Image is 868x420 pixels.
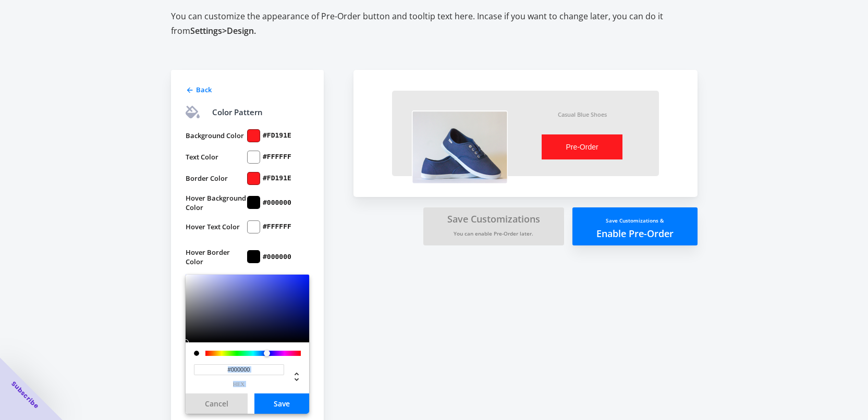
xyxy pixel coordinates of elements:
button: Save CustomizationsYou can enable Pre-Order later. [423,207,564,245]
button: Save Customizations &Enable Pre-Order [572,207,698,245]
label: Background Color [186,129,248,142]
label: #000000 [263,252,291,262]
label: #FD191E [263,131,291,140]
span: hex [194,381,284,387]
div: Color Pattern [212,106,263,118]
div: Casual Blue Shoes [558,110,607,118]
small: Save Customizations & [606,217,664,224]
span: Settings > Design. [190,25,256,36]
span: Back [196,85,212,94]
label: Hover Background Color [186,193,248,212]
label: Hover Border Color [186,248,248,266]
label: Text Color [186,151,248,164]
label: #FFFFFF [263,222,291,231]
label: Hover Text Color [186,220,248,233]
h2: You can customize the appearance of Pre-Order button and tooltip text here. Incase if you want to... [171,9,698,39]
button: Pre-Order [542,134,622,159]
label: Border Color [186,172,248,185]
label: #FD191E [263,174,291,183]
label: #FFFFFF [263,152,291,162]
button: Save [254,393,309,414]
small: You can enable Pre-Order later. [454,230,533,237]
label: #000000 [263,198,291,207]
img: vzX7clC.png [412,110,508,184]
button: Cancel [186,393,248,414]
span: Subscribe [9,379,41,411]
